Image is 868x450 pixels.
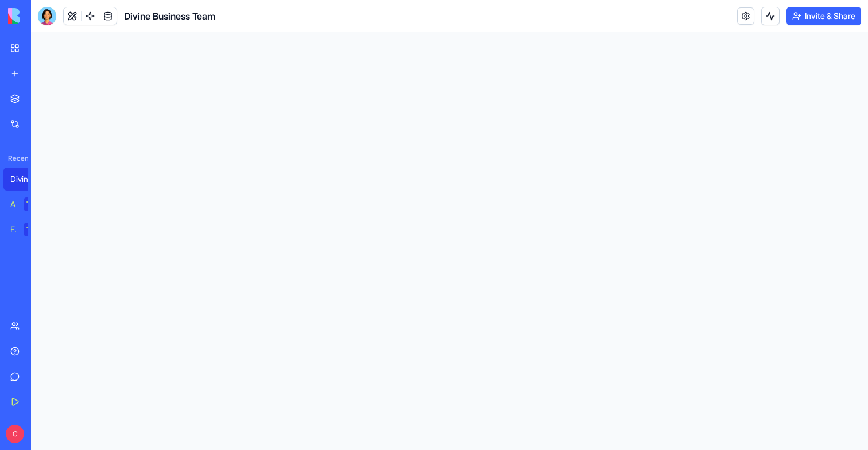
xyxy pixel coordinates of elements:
div: TRY [24,197,42,211]
span: C [6,425,24,443]
a: Feedback FormTRY [3,218,49,241]
a: AI Logo GeneratorTRY [3,193,49,216]
div: AI Logo Generator [10,199,16,210]
span: Recent [3,154,28,163]
button: Invite & Share [786,7,861,25]
div: Feedback Form [10,224,16,235]
div: TRY [24,223,42,236]
img: logo [8,8,79,24]
a: Divine Business Team [3,168,49,191]
div: Divine Business Team [10,173,42,185]
span: Divine Business Team [124,9,215,23]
